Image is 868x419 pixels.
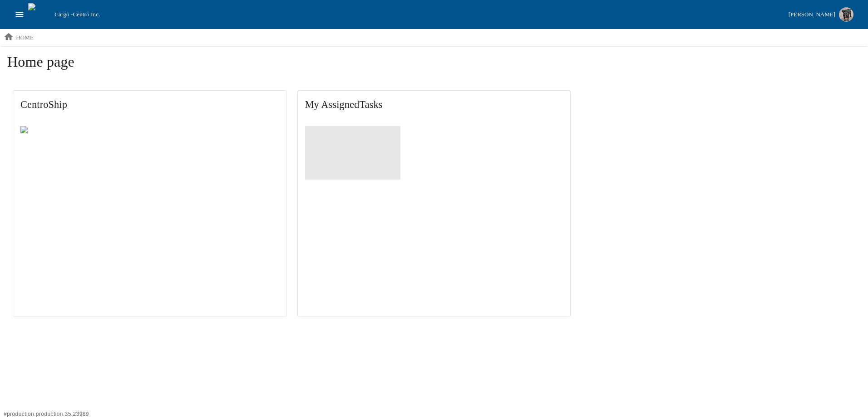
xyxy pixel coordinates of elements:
[11,6,28,23] button: open drawer
[839,7,853,22] img: Profile image
[16,33,34,42] p: home
[789,10,835,20] div: [PERSON_NAME]
[359,99,382,110] span: Tasks
[305,98,563,112] span: My Assigned
[20,98,279,112] span: CentroShip
[20,126,65,137] img: Centro ship
[785,5,857,24] button: [PERSON_NAME]
[7,53,861,78] h1: Home page
[51,10,784,19] div: Cargo -
[73,11,100,18] span: Centro Inc.
[28,3,51,26] img: cargo logo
